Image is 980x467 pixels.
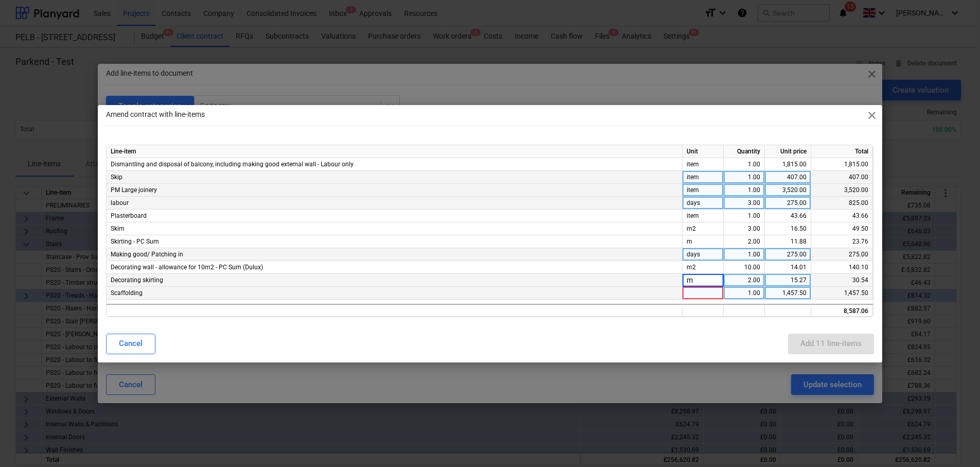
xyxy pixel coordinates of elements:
[769,158,807,171] div: 1,815.00
[682,210,724,222] div: item
[811,184,873,197] div: 3,520.00
[811,222,873,235] div: 49.50
[682,222,724,235] div: m2
[724,145,765,158] div: Quantity
[107,222,682,235] div: Skim
[769,210,807,222] div: 43.66
[811,171,873,184] div: 407.00
[119,337,143,350] div: Cancel
[728,235,760,248] div: 2.00
[682,158,724,171] div: item
[682,197,724,210] div: days
[811,274,873,287] div: 30.54
[728,210,760,222] div: 1.00
[107,184,682,197] div: PM Large joinery
[107,248,682,261] div: Making good/ Patching in
[682,171,724,184] div: item
[107,171,682,184] div: Skip
[769,184,807,197] div: 3,520.00
[769,261,807,274] div: 14.01
[728,222,760,235] div: 3.00
[769,222,807,235] div: 16.50
[728,171,760,184] div: 1.00
[728,197,760,210] div: 3.00
[107,261,682,274] div: Decorating wall - allowance for 10m2 - PC Sum (Dulux)
[866,109,878,122] span: close
[107,210,682,222] div: Plasterboard
[682,235,724,248] div: m
[769,248,807,261] div: 275.00
[811,158,873,171] div: 1,815.00
[106,334,155,354] button: Cancel
[811,287,873,300] div: 1,457.50
[728,184,760,197] div: 1.00
[811,197,873,210] div: 825.00
[107,197,682,210] div: labour
[811,235,873,248] div: 23.76
[769,274,807,287] div: 15.27
[769,197,807,210] div: 275.00
[769,287,807,300] div: 1,457.50
[107,287,682,300] div: Scaffolding
[107,145,682,158] div: Line-item
[811,145,873,158] div: Total
[682,248,724,261] div: days
[765,145,811,158] div: Unit price
[728,261,760,274] div: 10.00
[106,109,205,120] p: Amend contract with line-items
[811,304,873,317] div: 8,587.06
[728,287,760,300] div: 1.00
[107,158,682,171] div: Dismantling and disposal of balcony, including making good external wall - Labour only
[728,248,760,261] div: 1.00
[682,145,724,158] div: Unit
[728,158,760,171] div: 1.00
[811,210,873,222] div: 43.66
[682,184,724,197] div: item
[107,274,682,287] div: Decorating skirting
[728,274,760,287] div: 2.00
[682,261,724,274] div: m2
[811,261,873,274] div: 140.10
[769,171,807,184] div: 407.00
[107,235,682,248] div: Skirting - PC Sum
[769,235,807,248] div: 11.88
[811,248,873,261] div: 275.00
